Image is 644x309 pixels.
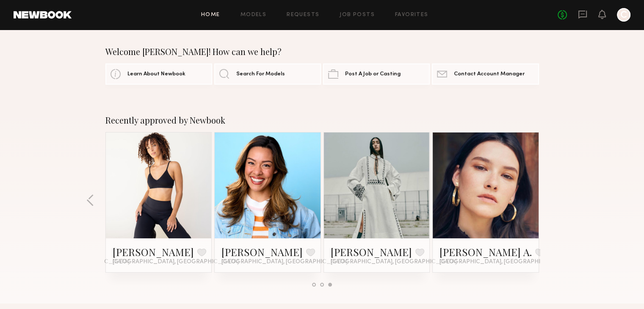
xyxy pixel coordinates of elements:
[287,12,319,18] a: Requests
[105,115,539,125] div: Recently approved by Newbook
[113,245,194,259] a: [PERSON_NAME]
[331,245,412,259] a: [PERSON_NAME]
[439,245,532,259] a: [PERSON_NAME] A.
[221,259,348,265] span: [GEOGRAPHIC_DATA], [GEOGRAPHIC_DATA]
[617,8,630,22] a: C
[105,63,212,85] a: Learn About Newbook
[340,12,375,18] a: Job Posts
[201,12,220,18] a: Home
[432,63,539,85] a: Contact Account Manager
[454,72,525,77] span: Contact Account Manager
[345,72,401,77] span: Post A Job or Casting
[221,245,303,259] a: [PERSON_NAME]
[439,259,566,265] span: [GEOGRAPHIC_DATA], [GEOGRAPHIC_DATA]
[214,63,321,85] a: Search For Models
[331,259,457,265] span: [GEOGRAPHIC_DATA], [GEOGRAPHIC_DATA]
[323,63,430,85] a: Post A Job or Casting
[395,12,428,18] a: Favorites
[236,72,285,77] span: Search For Models
[127,72,185,77] span: Learn About Newbook
[105,47,539,57] div: Welcome [PERSON_NAME]! How can we help?
[113,259,239,265] span: [GEOGRAPHIC_DATA], [GEOGRAPHIC_DATA]
[240,12,266,18] a: Models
